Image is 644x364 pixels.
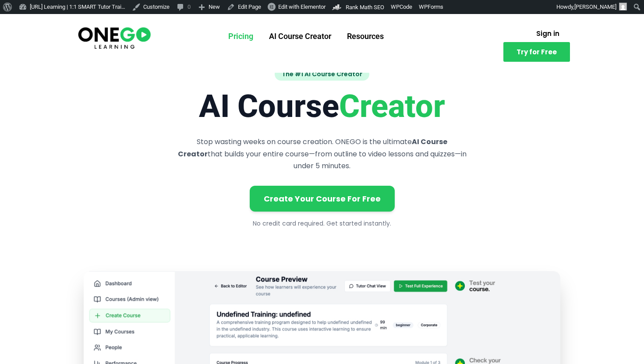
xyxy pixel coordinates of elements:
p: No credit card required. Get started instantly. [84,219,560,229]
span: The #1 AI Course Creator [275,68,369,81]
h1: AI Course [84,88,560,125]
a: Create Your Course For Free [250,186,395,212]
a: Pricing [220,25,261,48]
a: Sign in [526,25,570,42]
p: Stop wasting weeks on course creation. ONEGO is the ultimate that builds your entire course—from ... [175,136,469,172]
span: Try for Free [517,49,557,55]
span: Creator [339,88,445,125]
strong: AI Course Creator [178,137,448,159]
a: AI Course Creator [261,25,339,48]
span: Edit with Elementor [278,4,326,10]
a: Try for Free [503,42,570,62]
span: [PERSON_NAME] [574,4,616,10]
span: Rank Math SEO [346,4,384,11]
span: Sign in [536,30,559,37]
a: Resources [339,25,392,48]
